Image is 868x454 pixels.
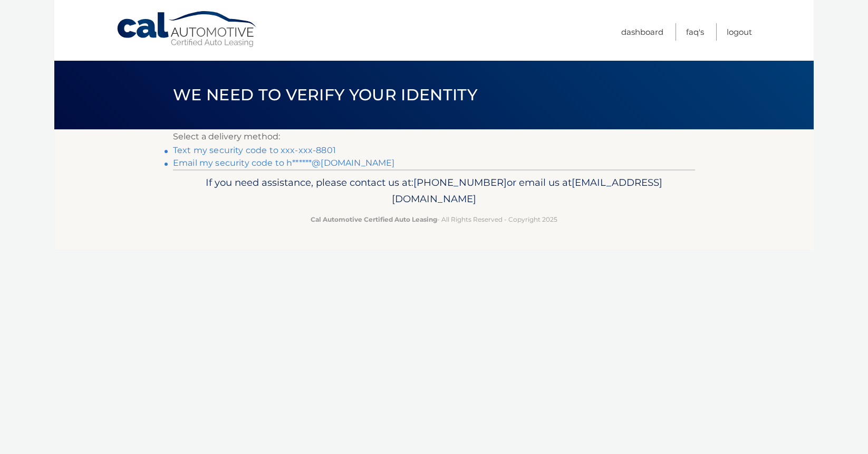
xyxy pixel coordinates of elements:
p: Select a delivery method: [173,129,695,144]
a: Logout [727,23,752,41]
a: Dashboard [621,23,663,41]
a: Text my security code to xxx-xxx-8801 [173,145,336,155]
strong: Cal Automotive Certified Auto Leasing [311,215,437,223]
p: - All Rights Reserved - Copyright 2025 [180,214,688,225]
span: We need to verify your identity [173,85,477,105]
a: Email my security code to h******@[DOMAIN_NAME] [173,158,395,168]
a: Cal Automotive [116,11,258,48]
a: FAQ's [686,23,704,41]
span: [PHONE_NUMBER] [413,176,507,188]
p: If you need assistance, please contact us at: or email us at [180,174,688,208]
